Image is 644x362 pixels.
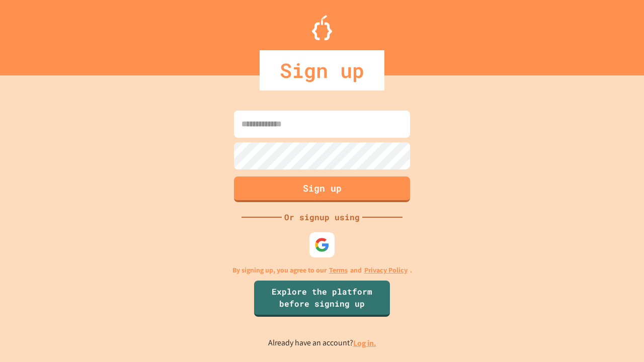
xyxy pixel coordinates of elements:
[254,281,390,317] a: Explore the platform before signing up
[353,338,376,348] a: Log in.
[329,265,348,276] a: Terms
[260,50,384,90] div: Sign up
[602,322,634,352] iframe: chat widget
[282,211,362,223] div: Or signup using
[232,265,412,276] p: By signing up, you agree to our and .
[268,337,376,349] p: Already have an account?
[234,176,410,202] button: Sign up
[314,237,330,252] img: google-icon.svg
[560,278,634,321] iframe: chat widget
[312,15,332,40] img: Logo.svg
[364,265,408,276] a: Privacy Policy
